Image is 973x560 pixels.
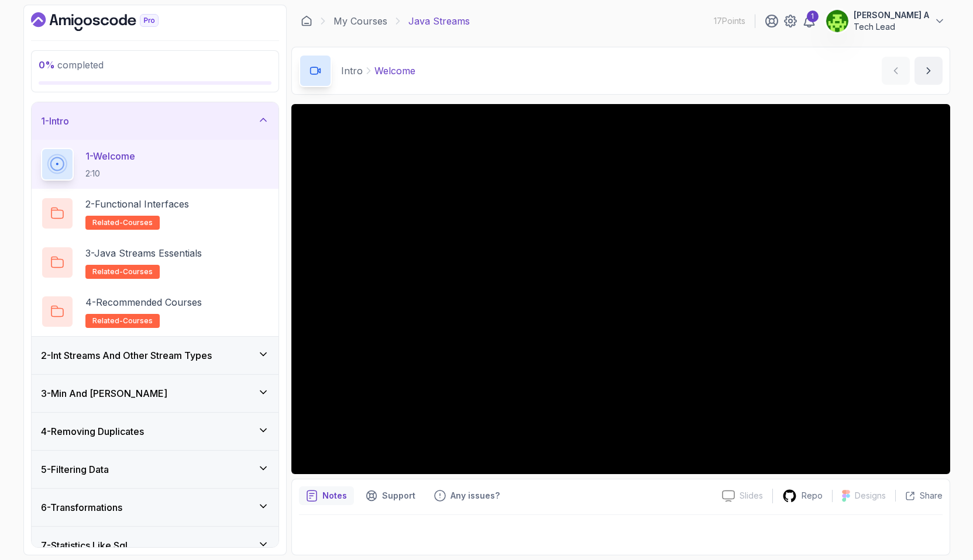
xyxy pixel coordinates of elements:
p: Any issues? [451,490,500,502]
p: Support [382,490,415,502]
button: user profile image[PERSON_NAME] ATech Lead [826,9,946,33]
button: 1-Welcome2:10 [41,148,269,181]
p: 2 - Functional Interfaces [85,197,189,211]
button: 6-Transformations [32,489,279,526]
h3: 2 - Int Streams And Other Stream Types [41,348,212,362]
button: 5-Filtering Data [32,451,279,488]
button: 1-Intro [32,102,279,140]
span: related-courses [92,316,153,326]
button: 2-Functional Interfacesrelated-courses [41,197,269,230]
button: Support button [359,486,422,505]
img: user profile image [826,10,848,32]
div: 1 [807,11,819,22]
p: Designs [855,490,886,502]
h3: 7 - Statistics Like Sql [41,538,128,552]
button: previous content [882,57,910,85]
h3: 6 - Transformations [41,500,122,514]
button: next content [914,57,943,85]
a: 1 [802,14,816,28]
p: Welcome [374,64,415,78]
p: Slides [740,490,763,502]
p: 4 - Recommended Courses [85,295,202,309]
h3: 3 - Min And [PERSON_NAME] [41,386,167,400]
h3: 4 - Removing Duplicates [41,424,144,438]
p: Repo [802,490,823,502]
button: notes button [299,486,354,505]
button: 3-Min And [PERSON_NAME] [32,375,279,412]
button: 4-Recommended Coursesrelated-courses [41,295,269,328]
p: 2:10 [85,168,135,179]
iframe: chat widget [900,487,973,542]
a: My Courses [333,14,387,28]
p: 1 - Welcome [85,149,135,163]
iframe: 1 - Hi [291,104,950,474]
button: 3-Java Streams Essentialsrelated-courses [41,246,269,279]
button: 4-Removing Duplicates [32,413,279,450]
a: Repo [773,489,832,503]
a: Dashboard [31,12,185,31]
span: completed [39,59,104,71]
p: [PERSON_NAME] A [854,9,929,21]
h3: 1 - Intro [41,114,69,128]
p: Notes [322,490,347,502]
a: Dashboard [301,15,312,27]
h3: 5 - Filtering Data [41,462,109,476]
span: related-courses [92,218,153,227]
span: related-courses [92,267,153,276]
p: Intro [341,64,363,78]
button: 2-Int Streams And Other Stream Types [32,337,279,374]
p: Java Streams [408,14,470,28]
button: Share [895,490,943,502]
span: 0 % [39,59,55,71]
p: Tech Lead [854,21,929,33]
button: Feedback button [427,486,507,505]
p: 17 Points [714,15,745,27]
p: 3 - Java Streams Essentials [85,246,202,260]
